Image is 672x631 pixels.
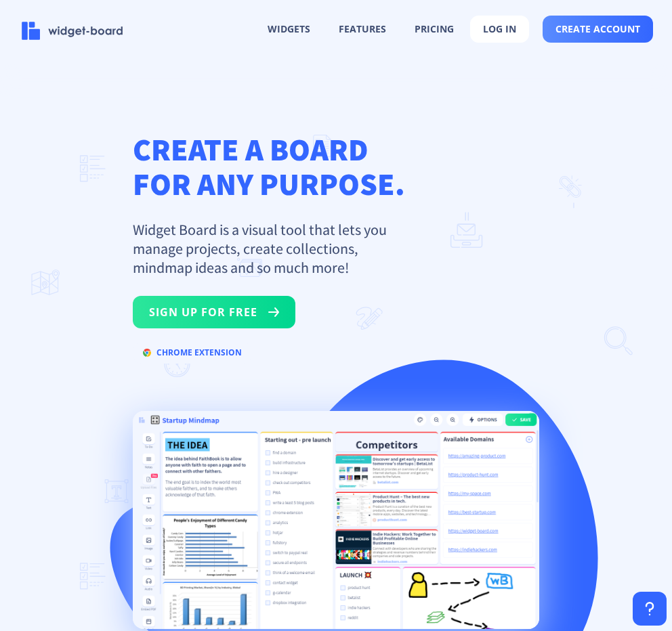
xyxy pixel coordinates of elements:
button: sign up for free [133,296,295,328]
button: create account [543,16,653,43]
button: chrome extension [133,342,252,364]
img: chrome.svg [143,349,151,357]
button: log in [470,16,529,43]
button: features [327,16,398,42]
img: logo-name.svg [22,22,123,40]
button: widgets [255,16,322,42]
h1: CREATE A BOARD FOR ANY PURPOSE. [133,132,539,201]
a: chrome extension [133,350,252,363]
p: Widget Board is a visual tool that lets you manage projects, create collections, mindmap ideas an... [133,220,404,277]
button: pricing [402,16,466,42]
span: create account [555,24,640,35]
